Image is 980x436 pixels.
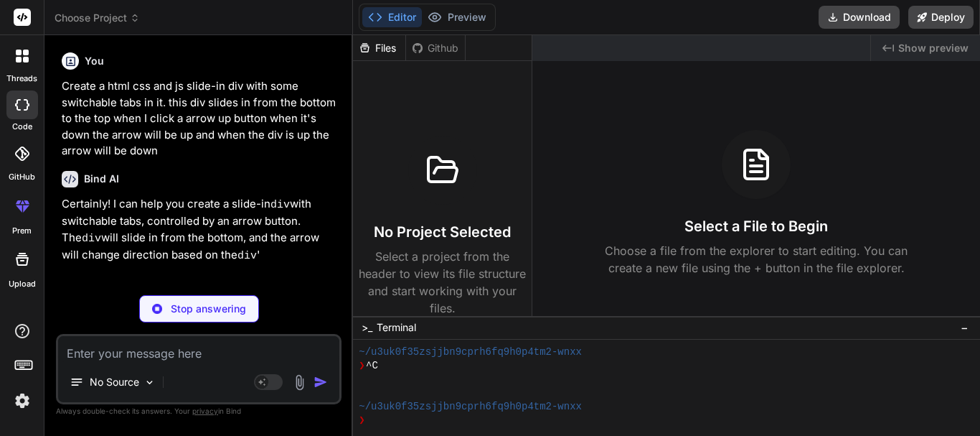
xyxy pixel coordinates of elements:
[9,171,35,183] label: GitHub
[819,6,900,29] button: Download
[684,216,828,236] h3: Select a File to Begin
[9,278,36,290] label: Upload
[362,320,372,335] span: >_
[353,41,405,55] div: Files
[62,196,339,265] p: Certainly! I can help you create a slide-in with switchable tabs, controlled by an arrow button. ...
[82,233,101,245] code: div
[12,121,32,133] label: code
[958,316,971,339] button: −
[961,320,969,335] span: −
[359,400,582,414] span: ~/u3uk0f35zsjjbn9cprh6fq9h0p4tm2-wnxx
[314,375,328,389] img: icon
[291,374,308,391] img: attachment
[56,404,341,418] p: Always double-check its answers. Your in Bind
[55,11,140,25] span: Choose Project
[908,6,974,29] button: Deploy
[84,172,119,186] h6: Bind AI
[406,41,465,55] div: Github
[359,359,366,373] span: ❯
[898,41,969,55] span: Show preview
[85,54,104,68] h6: You
[10,389,34,413] img: settings
[12,225,32,237] label: prem
[359,345,582,359] span: ~/u3uk0f35zsjjbn9cprh6fq9h0p4tm2-wnxx
[192,407,218,415] span: privacy
[377,320,416,335] span: Terminal
[270,199,290,211] code: div
[171,302,246,316] p: Stop answering
[359,414,366,427] span: ❯
[62,78,339,159] p: Create a html css and js slide-in div with some switchable tabs in it. this div slides in from th...
[366,359,378,373] span: ^C
[422,7,492,27] button: Preview
[595,242,917,277] p: Choose a file from the explorer to start editing. You can create a new file using the + button in...
[374,222,511,242] h3: No Project Selected
[90,375,139,389] p: No Source
[359,248,526,317] p: Select a project from the header to view its file structure and start working with your files.
[237,250,257,262] code: div
[143,376,156,389] img: Pick Models
[362,7,422,27] button: Editor
[6,73,37,85] label: threads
